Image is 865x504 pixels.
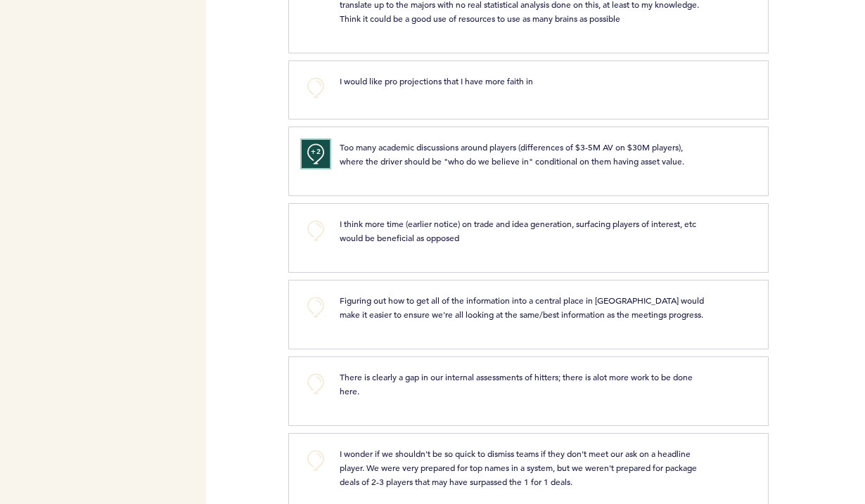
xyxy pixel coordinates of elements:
[340,75,533,86] span: I would like pro projections that I have more faith in
[340,448,699,487] span: I wonder if we shouldn't be so quick to dismiss teams if they don't meet our ask on a headline pl...
[340,371,695,396] span: There is clearly a gap in our internal assessments of hitters; there is alot more work to be done...
[311,145,321,159] span: +2
[340,141,685,167] span: Too many academic discussions around players (differences of $3-5M AV on $30M players), where the...
[302,140,330,168] button: +2
[340,295,706,320] span: Figuring out how to get all of the information into a central place in [GEOGRAPHIC_DATA] would ma...
[340,218,698,243] span: I think more time (earlier notice) on trade and idea generation, surfacing players of interest, e...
